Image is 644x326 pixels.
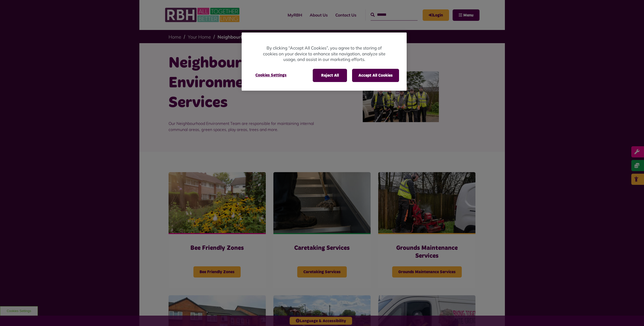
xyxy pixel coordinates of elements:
[242,32,407,91] div: Cookie banner
[313,69,347,82] button: Reject All
[249,69,293,81] button: Cookies Settings
[352,69,399,82] button: Accept All Cookies
[262,45,386,62] p: By clicking “Accept All Cookies”, you agree to the storing of cookies on your device to enhance s...
[242,32,407,91] div: Privacy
